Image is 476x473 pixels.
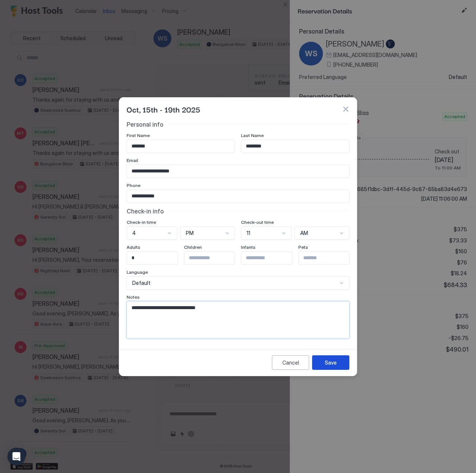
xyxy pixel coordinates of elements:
div: Open Intercom Messenger [7,448,25,466]
span: Children [184,244,202,250]
span: Phone [127,182,140,188]
span: Email [127,158,138,163]
span: Adults [127,244,140,250]
div: Cancel [282,359,299,366]
span: Check-in time [127,219,156,225]
span: AM [300,230,308,236]
input: Input Field [184,252,245,264]
input: Input Field [241,252,302,264]
span: Personal info [127,121,164,128]
input: Input Field [299,252,360,264]
span: 4 [132,230,136,236]
button: Cancel [272,355,309,370]
span: Default [132,280,150,286]
span: Pets [298,244,308,250]
span: 11 [247,230,250,236]
span: Check-in info [127,207,164,215]
button: Save [312,355,349,370]
span: PM [186,230,194,236]
input: Input Field [127,140,235,153]
span: First Name [127,133,150,138]
span: Check-out time [241,219,274,225]
input: Input Field [127,252,188,264]
span: Last Name [241,133,264,138]
span: Language [127,269,148,275]
input: Input Field [241,140,349,153]
span: Infants [241,244,256,250]
input: Input Field [127,165,349,178]
span: Notes [127,294,140,300]
input: Input Field [127,190,349,203]
textarea: Input Field [127,302,349,338]
span: Oct, 15th - 19th 2025 [127,104,200,115]
div: Save [325,359,337,366]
